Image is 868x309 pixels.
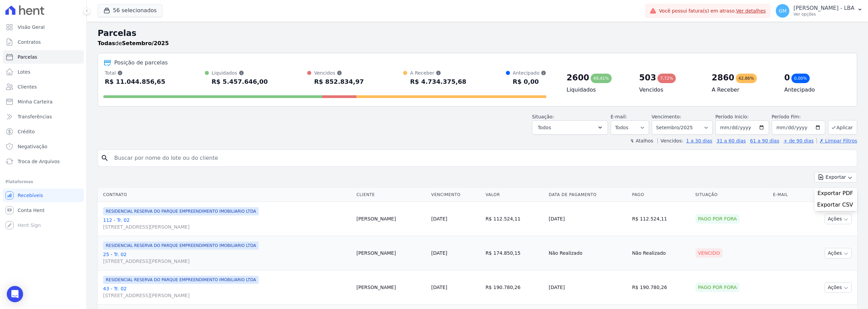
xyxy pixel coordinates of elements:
[712,72,734,83] div: 2860
[3,189,84,202] a: Recebíveis
[431,250,447,256] a: [DATE]
[770,188,802,202] th: E-mail
[103,258,351,265] span: [STREET_ADDRESS][PERSON_NAME]
[3,125,84,138] a: Crédito
[314,70,364,76] div: Vencidos
[429,188,483,202] th: Vencimento
[18,98,53,105] span: Minha Carteira
[98,188,354,202] th: Contrato
[18,83,37,90] span: Clientes
[431,285,447,290] a: [DATE]
[532,114,554,119] label: Situação:
[828,120,857,135] button: Aplicar
[103,217,351,230] a: 112 - Tr. 02[STREET_ADDRESS][PERSON_NAME]
[18,143,47,150] span: Negativação
[18,69,31,75] span: Lotes
[3,110,84,123] a: Transferências
[793,12,854,17] p: Ver opções
[659,7,766,15] span: Você possui fatura(s) em atraso.
[532,120,608,135] button: Todos
[18,24,45,31] span: Visão Geral
[779,8,787,13] span: GM
[18,128,35,135] span: Crédito
[816,138,857,143] a: ✗ Limpar Filtros
[410,76,466,87] div: R$ 4.734.375,68
[546,236,629,270] td: Não Realizado
[817,201,854,210] a: Exportar CSV
[212,76,268,87] div: R$ 5.457.646,00
[686,138,712,143] a: 1 a 30 dias
[3,35,84,49] a: Contratos
[18,192,43,199] span: Recebíveis
[101,154,109,162] i: search
[817,190,853,197] span: Exportar PDF
[103,285,351,299] a: 43 - Tr. 02[STREET_ADDRESS][PERSON_NAME]
[103,242,259,250] span: RESIDENCIAL RESERVA DO PARQUE EMPREENDIMENTO IMOBILIARIO LTDA
[3,20,84,34] a: Visão Geral
[103,276,259,284] span: RESIDENCIAL RESERVA DO PARQUE EMPREENDIMENTO IMOBILIARIO LTDA
[3,65,84,79] a: Lotes
[716,138,746,143] a: 31 a 60 dias
[825,248,852,258] button: Ações
[103,224,351,230] span: [STREET_ADDRESS][PERSON_NAME]
[817,190,854,198] a: Exportar PDF
[814,172,857,182] button: Exportar
[98,39,169,47] p: de
[3,204,84,217] a: Conta Hent
[715,114,749,119] label: Período Inicío:
[630,138,653,143] label: ↯ Atalhos
[567,86,628,94] h4: Liquidados
[611,114,627,119] label: E-mail:
[483,202,546,236] td: R$ 112.524,11
[817,201,853,208] span: Exportar CSV
[657,74,676,83] div: 7,72%
[791,74,810,83] div: 0,00%
[105,76,165,87] div: R$ 11.044.856,65
[354,202,429,236] td: [PERSON_NAME]
[546,188,629,202] th: Data de Pagamento
[629,270,692,305] td: R$ 190.780,26
[567,72,589,83] div: 2600
[5,178,81,186] div: Plataformas
[18,207,44,214] span: Conta Hent
[7,286,23,302] div: Open Intercom Messenger
[105,70,165,76] div: Total
[3,80,84,94] a: Clientes
[695,248,723,258] div: Vencido
[825,282,852,293] button: Ações
[652,114,681,119] label: Vencimento:
[354,270,429,305] td: [PERSON_NAME]
[212,70,268,76] div: Liquidados
[18,113,52,120] span: Transferências
[354,236,429,270] td: [PERSON_NAME]
[122,40,169,46] strong: Setembro/2025
[483,236,546,270] td: R$ 174.850,15
[431,216,447,221] a: [DATE]
[784,138,814,143] a: + de 90 dias
[98,4,162,17] button: 56 selecionados
[695,214,740,224] div: Pago por fora
[103,292,351,299] span: [STREET_ADDRESS][PERSON_NAME]
[110,151,854,165] input: Buscar por nome do lote ou do cliente
[784,72,790,83] div: 0
[354,188,429,202] th: Cliente
[18,54,37,60] span: Parcelas
[103,251,351,265] a: 25 - Tr. 02[STREET_ADDRESS][PERSON_NAME]
[736,74,757,83] div: 42,86%
[629,236,692,270] td: Não Realizado
[98,40,115,46] strong: Todas
[18,158,60,165] span: Troca de Arquivos
[3,140,84,153] a: Negativação
[629,188,692,202] th: Pago
[483,188,546,202] th: Valor
[538,123,551,132] span: Todos
[114,59,168,67] div: Posição de parcelas
[18,39,41,45] span: Contratos
[3,155,84,168] a: Troca de Arquivos
[513,70,546,76] div: Antecipado
[793,5,854,12] p: [PERSON_NAME] - LBA
[3,95,84,109] a: Minha Carteira
[98,27,857,39] h2: Parcelas
[639,72,656,83] div: 503
[410,70,466,76] div: A Receber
